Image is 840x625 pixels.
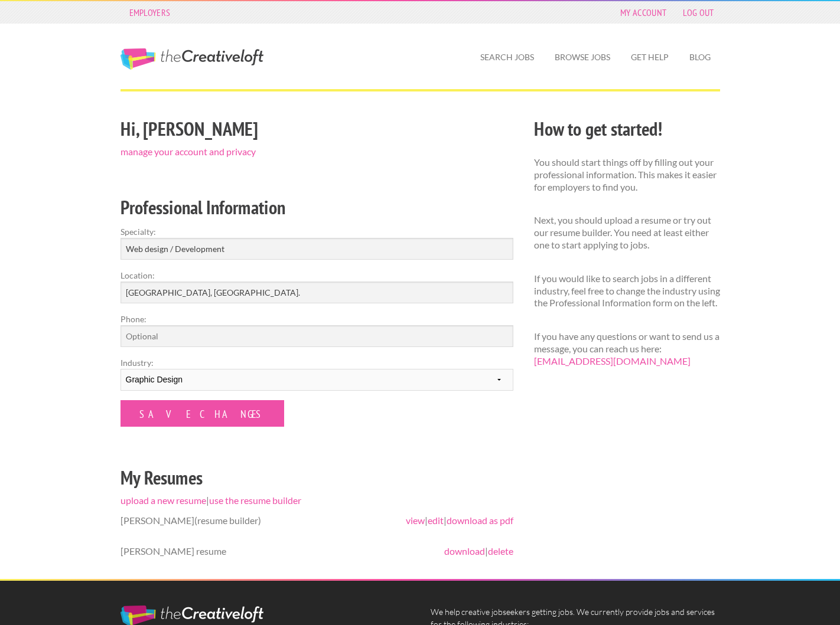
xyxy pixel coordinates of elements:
[677,4,719,21] a: Log Out
[121,269,513,282] label: Location:
[444,545,485,557] a: download
[534,355,691,367] a: [EMAIL_ADDRESS][DOMAIN_NAME]
[614,4,672,21] a: My Account
[121,48,263,70] a: The Creative Loft
[621,44,678,71] a: Get Help
[121,545,226,557] span: [PERSON_NAME] resume
[121,194,513,221] h2: Professional Information
[534,331,720,367] p: If you have any questions or want to send us a message, you can reach us here:
[121,116,513,142] h2: Hi, [PERSON_NAME]
[209,495,301,506] a: use the resume builder
[444,545,513,558] span: |
[488,545,513,557] a: delete
[121,146,256,157] a: manage your account and privacy
[121,282,513,303] input: e.g. New York, NY
[121,313,513,325] label: Phone:
[194,515,261,526] span: (resume builder)
[123,4,177,21] a: Employers
[471,44,543,71] a: Search Jobs
[406,515,425,526] a: view
[428,515,444,526] a: edit
[121,400,284,427] input: Save Changes
[121,464,513,491] h2: My Resumes
[121,225,513,238] label: Specialty:
[406,515,513,527] span: | |
[534,214,720,251] p: Next, you should upload a resume or try out our resume builder. You need at least either one to s...
[534,116,720,142] h2: How to get started!
[680,44,720,71] a: Blog
[121,505,513,536] li: [PERSON_NAME]
[447,515,513,526] a: download as pdf
[534,156,720,193] p: You should start things off by filling out your professional information. This makes it easier fo...
[545,44,620,71] a: Browse Jobs
[121,356,513,369] label: Industry:
[110,114,523,579] div: |
[121,495,206,506] a: upload a new resume
[121,325,513,347] input: Optional
[534,273,720,309] p: If you would like to search jobs in a different industry, feel free to change the industry using ...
